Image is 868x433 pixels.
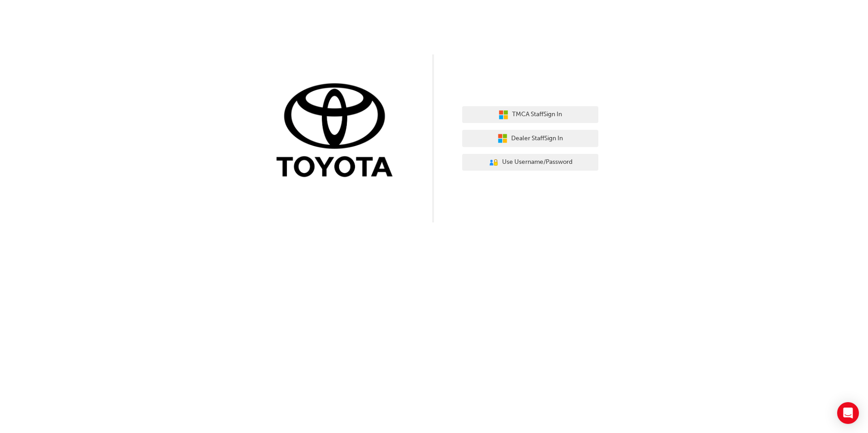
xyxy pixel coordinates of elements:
[512,109,562,120] span: TMCA Staff Sign In
[462,130,598,147] button: Dealer StaffSign In
[511,133,563,144] span: Dealer Staff Sign In
[462,154,598,171] button: Use Username/Password
[502,157,572,167] span: Use Username/Password
[270,81,406,182] img: Trak
[837,402,859,424] div: Open Intercom Messenger
[462,106,598,123] button: TMCA StaffSign In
